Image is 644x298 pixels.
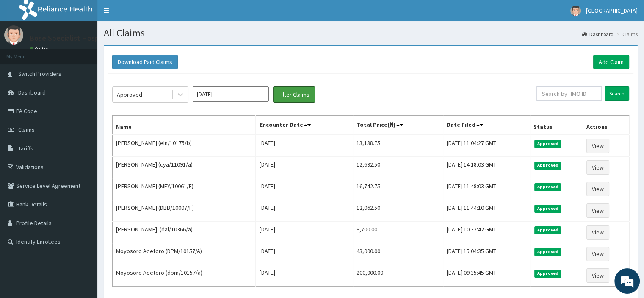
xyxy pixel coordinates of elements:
th: Status [530,116,583,135]
td: 12,692.50 [353,157,443,178]
td: [DATE] 15:04:35 GMT [443,243,530,265]
a: Online [30,46,50,52]
img: d_794563401_company_1708531726252_794563401 [16,42,34,64]
td: 43,000.00 [353,243,443,265]
button: Filter Claims [273,86,315,103]
td: [PERSON_NAME] (cya/11091/a) [113,157,256,178]
td: [DATE] [256,200,353,222]
td: Moyosoro Adetoro (dpm/10157/a) [113,265,256,287]
input: Search by HMO ID [536,86,602,101]
th: Encounter Date [256,116,353,135]
span: Approved [534,140,561,148]
input: Search [605,86,629,101]
td: [DATE] [256,222,353,243]
span: Switch Providers [18,70,61,78]
span: Tariffs [18,145,33,152]
td: [DATE] 10:32:42 GMT [443,222,530,243]
td: 16,742.75 [353,178,443,200]
span: Approved [534,226,561,234]
div: Approved [117,90,142,99]
a: View [586,225,609,240]
div: Minimize live chat window [139,4,159,25]
td: [DATE] [256,243,353,265]
input: Select Month and Year [193,86,269,102]
td: 12,062.50 [353,200,443,222]
td: [DATE] [256,135,353,157]
span: [GEOGRAPHIC_DATA] [586,7,638,14]
a: View [586,268,609,283]
span: We're online! [49,93,117,178]
td: [DATE] [256,178,353,200]
span: Approved [534,248,561,256]
span: Approved [534,205,561,212]
td: [DATE] 09:35:45 GMT [443,265,530,287]
th: Date Filed [443,116,530,135]
td: [DATE] 11:04:27 GMT [443,135,530,157]
a: View [586,139,609,153]
img: User Image [570,6,581,16]
td: 200,000.00 [353,265,443,287]
th: Total Price(₦) [353,116,443,135]
textarea: Type your message and hit 'Enter' [4,204,161,234]
p: Bose Specialist Hospital [30,34,110,42]
td: [DATE] [256,157,353,178]
th: Name [113,116,256,135]
img: User Image [4,25,23,45]
span: Dashboard [18,89,46,96]
td: [PERSON_NAME] (MEY/10061/E) [113,178,256,200]
a: View [586,160,609,175]
td: [DATE] [256,265,353,287]
span: Approved [534,183,561,191]
td: 13,138.75 [353,135,443,157]
td: [DATE] 11:44:10 GMT [443,200,530,222]
button: Download Paid Claims [112,55,178,69]
td: [PERSON_NAME] (DBB/10007/F) [113,200,256,222]
td: [DATE] 14:18:03 GMT [443,157,530,178]
span: Approved [534,270,561,277]
a: View [586,203,609,218]
a: View [586,247,609,261]
h1: All Claims [104,28,638,39]
td: [PERSON_NAME] (eln/10175/b) [113,135,256,157]
a: View [586,182,609,196]
span: Claims [18,126,35,134]
td: [PERSON_NAME] (dal/10366/a) [113,222,256,243]
a: Add Claim [593,55,629,69]
span: Approved [534,162,561,169]
div: Chat with us now [44,47,142,58]
td: 9,700.00 [353,222,443,243]
td: [DATE] 11:48:03 GMT [443,178,530,200]
li: Claims [614,31,638,38]
th: Actions [583,116,629,135]
td: Moyosoro Adetoro (DPM/10157/A) [113,243,256,265]
a: Dashboard [582,31,614,38]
